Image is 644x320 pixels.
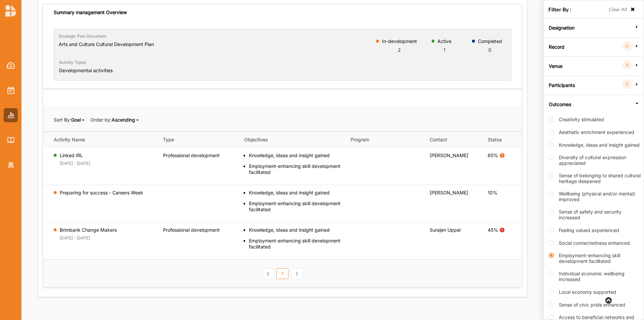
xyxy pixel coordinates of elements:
label: Surajen Uppal [430,227,461,233]
img: logo [5,5,16,17]
b: Goal [71,117,81,123]
li: Employment-enhancing skill development facilitated [249,238,341,250]
div: Pagination Navigation [261,268,304,279]
label: Activity Types [59,60,86,65]
div: Objectives [244,137,341,143]
div: Developmental activities [59,67,113,74]
label: In-development [382,39,417,44]
label: Record [549,36,565,56]
label: Sense of belonging to shared cultural heritage deepened [549,173,641,191]
div: Activity Name [54,137,132,143]
label: Active [437,39,451,44]
img: Library [7,137,14,143]
label: [PERSON_NAME] [430,190,468,196]
label: Brimbank Change Makers [60,227,117,233]
li: Employment-enhancing skill development facilitated [249,200,341,213]
div: Summary management Overview [54,9,127,15]
label: Strategic Plan Document [59,34,106,39]
div: Type [163,137,235,143]
a: Activities [4,83,18,97]
label: [DATE] - [DATE] [60,161,110,166]
div: 0 [622,60,632,70]
label: Creativity stimulated [549,117,604,129]
label: Participants [549,74,575,94]
div: 0 [622,41,632,51]
div: 0 [622,79,632,89]
div: 1 [437,46,451,53]
div: 0 [478,46,502,53]
span: Sort By: Order by: [54,117,140,123]
a: Next item [291,268,303,279]
label: Wellbeing (physical and/or mental) improved [549,191,641,209]
label: Preparing for success - Careers Week [60,190,143,196]
th: Program [346,132,425,147]
label: Designation [549,17,575,37]
img: Activities [7,87,14,94]
div: Status [488,137,511,143]
label: Sense of safety and security increased [549,209,641,227]
label: Knowledge, ideas and insight gained [549,142,640,154]
li: Knowledge, ideas and insight gained [249,190,341,196]
li: Knowledge, ideas and insight gained [249,227,341,233]
a: Previous item [262,268,274,279]
label: Venue [549,55,562,75]
a: Dashboard [4,58,18,73]
label: Completed [478,39,502,44]
img: Reports [7,112,14,118]
div: 45% [488,227,498,233]
label: Aesthetic enrichment experienced [549,129,634,142]
label: Employment-enhancing skill development facilitated [549,253,641,271]
th: Contact [425,132,483,147]
label: Diversity of cultural expression appreciated [549,154,641,173]
div: 2 [382,46,417,53]
label: Individual economic wellbeing increased [549,271,641,289]
label: Social connectedness enhanced [549,240,630,253]
label: Sense of civic pride enhanced [549,302,625,314]
label: Local economy supported [549,289,616,302]
label: Clear All [609,6,627,13]
img: Organisation [7,162,14,168]
a: Reports [4,108,18,122]
span: Professional development [163,227,220,233]
div: 65% [488,152,498,158]
label: Feeling valued experienced [549,227,619,240]
label: [PERSON_NAME] [430,152,468,158]
span: Professional development [163,152,220,158]
img: Dashboard [7,62,15,69]
li: Employment-enhancing skill development facilitated [249,163,341,175]
label: Outcomes [549,93,571,113]
label: Linked IRL [60,152,110,158]
li: Knowledge, ideas and insight gained [249,152,341,158]
div: Arts and Culture Cultural Development Plan [59,41,154,47]
a: Library [4,133,18,147]
div: 10% [488,190,497,196]
label: Filter By : [548,6,571,13]
a: Organisation [4,158,18,172]
b: Ascending [112,117,135,123]
label: [DATE] - [DATE] [60,235,110,241]
a: 1 [276,268,288,279]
